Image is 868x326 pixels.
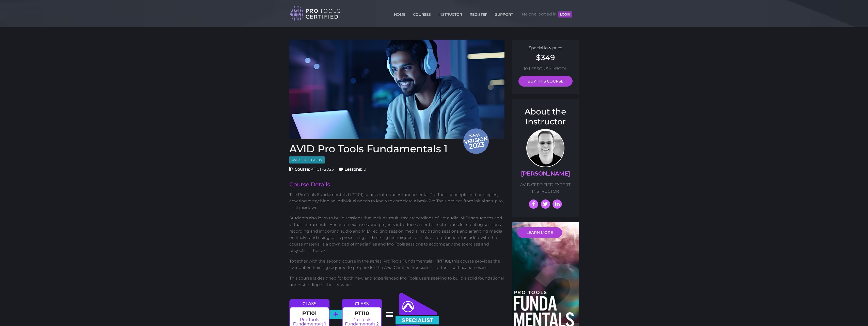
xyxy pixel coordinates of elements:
span: PT101 v2023 [289,167,334,172]
span: version [463,137,488,143]
p: This course is designed for both new and experienced Pro Tools users seeking to build a solid fou... [289,275,505,288]
a: COURSES [412,9,432,18]
a: BUY THIS COURSE [518,76,573,87]
a: LEARN MORE [517,227,562,238]
img: Pro tools certified Fundamentals 1 Course cover [289,40,505,139]
span: No one logged in [522,7,572,22]
p: AVID CERTIFIED EXPERT INSTRUCTOR [517,182,574,194]
span: New [463,132,490,151]
a: INSTRUCTOR [437,9,463,18]
img: Pro Tools Certified Logo [290,6,340,22]
strong: Lessons: [344,167,362,172]
h2: $349 [517,54,574,61]
span: 2023 [463,139,490,152]
strong: Course: [295,167,310,172]
a: SUPPORT [494,9,514,18]
a: REGISTER [468,9,489,18]
span: Special low price [529,45,562,50]
span: 10 [339,167,366,172]
h1: AVID Pro Tools Fundamentals 1 [289,144,505,154]
h3: About the Instructor [517,107,574,126]
p: Students also learn to build sessions that include multi-track recordings of live audio, MIDI seq... [289,215,505,254]
p: The Pro Tools Fundamentals I (PT101) course introduces fundamental Pro Tools concepts and princip... [289,191,505,211]
a: [PERSON_NAME] [521,170,570,177]
h2: Course Details [289,182,505,187]
p: 10 LESSONS + eBOOK [517,66,574,72]
a: Newversion 2023 [289,40,505,139]
button: LOGIN [558,11,572,18]
span: User Certification [289,156,325,164]
img: AVID Expert Instructor, Professor Scott Beckett profile photo [526,129,564,167]
p: Together with the second course in the series, Pro Tools Fundamentals II (PT110), this course pro... [289,258,505,271]
a: HOME [393,9,407,18]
